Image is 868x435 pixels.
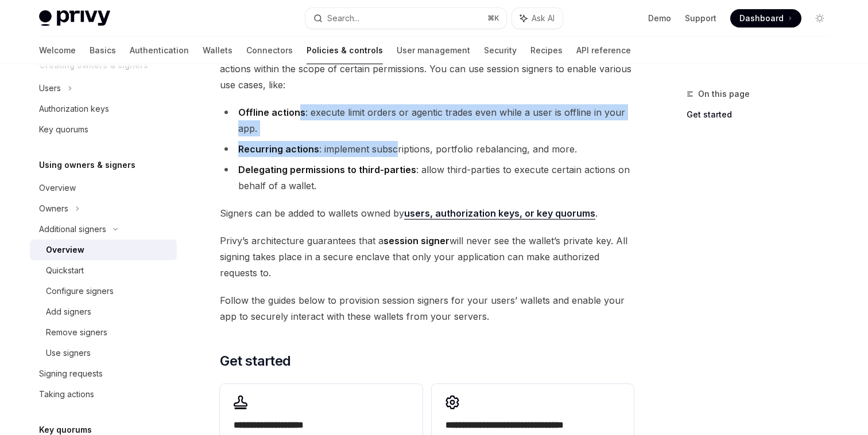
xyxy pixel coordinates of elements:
li: : allow third-parties to execute certain actions on behalf of a wallet. [220,162,634,194]
span: Signers can be added to wallets owned by . [220,205,634,221]
a: API reference [576,37,631,64]
a: Security [484,37,517,64]
span: Follow the guides below to provision session signers for your users’ wallets and enable your app ... [220,292,634,324]
a: Dashboard [730,9,801,28]
a: Demo [648,13,671,24]
img: light logo [39,10,110,26]
a: Support [685,13,716,24]
a: Recipes [530,37,563,64]
a: Authorization keys [30,99,177,119]
a: Overview [30,178,177,198]
strong: session signer [383,235,449,246]
span: Dashboard [739,13,784,24]
a: Policies & controls [307,37,383,64]
a: User management [397,37,470,64]
a: Use signers [30,343,177,363]
div: Users [39,81,61,95]
div: Taking actions [39,387,94,401]
button: Search...⌘K [305,8,506,29]
li: : implement subscriptions, portfolio rebalancing, and more. [220,141,634,157]
button: Ask AI [512,8,563,29]
div: Quickstart [46,264,84,277]
a: Authentication [130,37,189,64]
a: Add signers [30,301,177,322]
button: Toggle dark mode [811,9,829,28]
a: Signing requests [30,363,177,384]
a: Wallets [203,37,232,64]
strong: Delegating permissions to third-parties [238,164,416,175]
a: Remove signers [30,322,177,343]
strong: Recurring actions [238,143,319,155]
a: Taking actions [30,384,177,405]
span: ⌘ K [487,14,499,23]
div: Remove signers [46,326,107,339]
a: Overview [30,240,177,260]
div: Owners [39,202,68,215]
div: Key quorums [39,123,88,136]
div: Additional signers [39,222,106,236]
div: Authorization keys [39,102,109,116]
a: users, authorization keys, or key quorums [404,207,595,220]
div: Use signers [46,346,91,360]
h5: Using owners & signers [39,158,135,172]
span: Ask AI [532,13,555,24]
strong: Offline actions [238,107,305,118]
a: Quickstart [30,260,177,281]
span: Privy enables your app to add (or simply ) to wallets that can take actions within the scope of c... [220,45,634,93]
a: Welcome [39,37,76,64]
a: Key quorums [30,119,177,140]
a: Configure signers [30,281,177,301]
a: Connectors [246,37,293,64]
div: Overview [46,243,84,257]
div: Add signers [46,305,91,319]
div: Search... [327,11,359,25]
a: Basics [90,37,116,64]
div: Signing requests [39,367,103,381]
div: Configure signers [46,284,114,298]
div: Overview [39,181,76,195]
span: Privy’s architecture guarantees that a will never see the wallet’s private key. All signing takes... [220,233,634,281]
span: Get started [220,352,290,370]
li: : execute limit orders or agentic trades even while a user is offline in your app. [220,104,634,136]
span: On this page [698,87,750,101]
a: Get started [687,105,838,124]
